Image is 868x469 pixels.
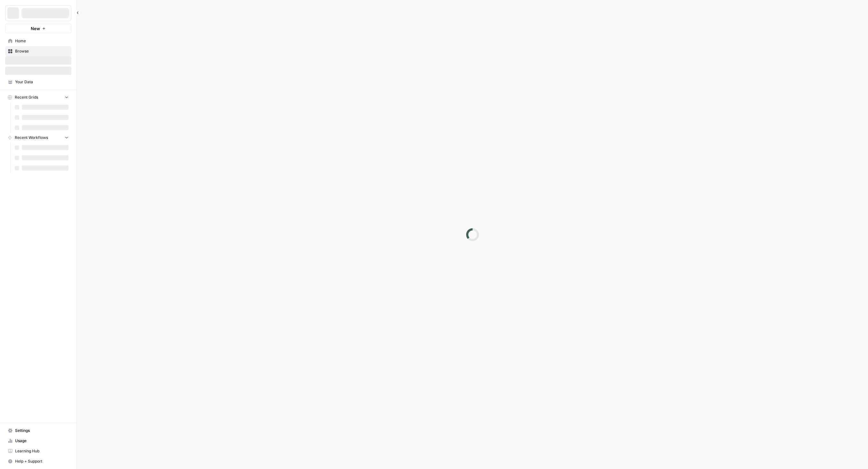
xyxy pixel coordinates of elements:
[15,94,38,100] span: Recent Grids
[15,135,48,141] span: Recent Workflows
[15,48,69,54] span: Browse
[15,448,69,454] span: Learning Hub
[15,458,69,464] span: Help + Support
[5,456,71,466] button: Help + Support
[15,38,69,44] span: Home
[5,24,71,33] button: New
[15,79,69,85] span: Your Data
[5,93,71,102] button: Recent Grids
[5,425,71,436] a: Settings
[5,46,71,56] a: Browse
[15,438,69,444] span: Usage
[5,36,71,46] a: Home
[15,428,69,433] span: Settings
[31,25,40,32] span: New
[5,446,71,456] a: Learning Hub
[5,436,71,446] a: Usage
[5,133,71,142] button: Recent Workflows
[5,77,71,87] a: Your Data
